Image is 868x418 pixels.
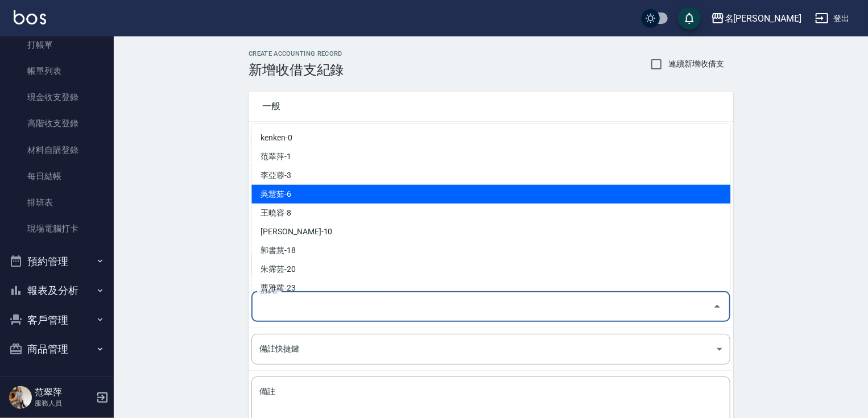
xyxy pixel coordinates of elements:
[251,204,730,222] li: 王曉容-8
[249,50,344,57] h2: CREATE ACCOUNTING RECORD
[251,147,730,166] li: 范翠萍-1
[706,7,806,30] button: 名[PERSON_NAME]
[251,260,730,279] li: 朱霈芸-20
[251,241,730,260] li: 郭書慧-18
[251,129,730,147] li: kenken-0
[251,279,730,297] li: 曹雅蘿-23
[5,163,109,189] a: 每日結帳
[262,101,720,112] span: 一般
[5,334,109,364] button: 商品管理
[5,247,109,276] button: 預約管理
[251,185,730,204] li: 吳慧茹-6
[5,84,109,110] a: 現金收支登錄
[5,276,109,305] button: 報表及分析
[259,287,277,295] label: 登錄者
[708,297,726,316] button: Close
[5,32,109,58] a: 打帳單
[5,189,109,216] a: 排班表
[251,222,730,241] li: [PERSON_NAME]-10
[251,166,730,185] li: 李亞蓉-3
[35,398,93,408] p: 服務人員
[811,8,854,29] button: 登出
[14,10,46,24] img: Logo
[5,110,109,136] a: 高階收支登錄
[678,7,701,30] button: save
[35,387,93,398] h5: 范翠萍
[725,11,801,26] div: 名[PERSON_NAME]
[249,62,344,78] h3: 新增收借支紀錄
[5,305,109,335] button: 客戶管理
[5,58,109,84] a: 帳單列表
[668,58,724,70] span: 連續新增收借支
[5,216,109,242] a: 現場電腦打卡
[9,386,32,409] img: Person
[5,137,109,163] a: 材料自購登錄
